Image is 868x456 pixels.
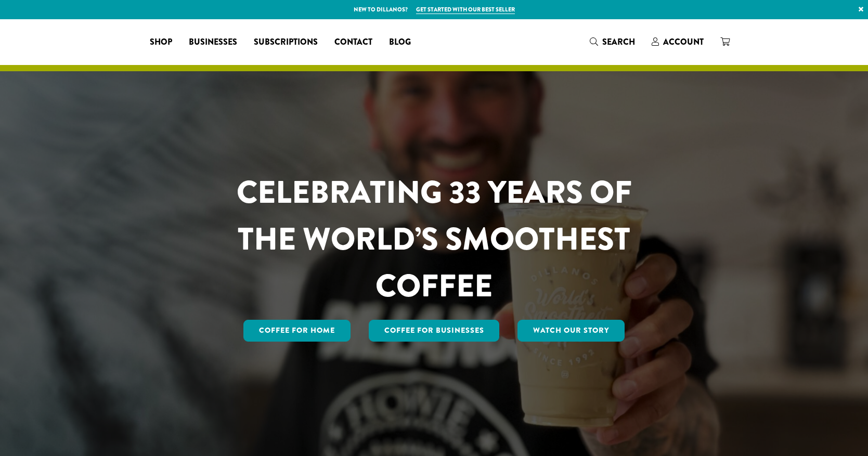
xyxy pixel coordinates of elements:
a: Watch Our Story [517,320,625,342]
span: Blog [389,36,411,49]
a: Get started with our best seller [416,5,515,14]
a: Shop [141,34,180,50]
span: Account [663,36,704,48]
span: Contact [334,36,372,49]
span: Businesses [189,36,237,49]
a: Coffee for Home [243,320,351,342]
h1: CELEBRATING 33 YEARS OF THE WORLD’S SMOOTHEST COFFEE [206,169,663,309]
a: Coffee For Businesses [369,320,500,342]
span: Search [602,36,635,48]
span: Shop [150,36,172,49]
span: Subscriptions [254,36,318,49]
a: Search [581,33,643,50]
